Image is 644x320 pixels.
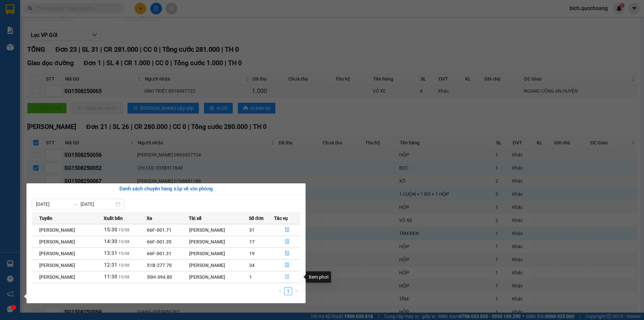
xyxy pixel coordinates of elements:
span: Xuất bến [104,215,123,222]
button: file-done [274,225,300,235]
span: file-done [285,251,289,256]
div: TỊNH THỚI,[PERSON_NAME] LÃNH, [GEOGRAPHIC_DATA] [6,31,74,63]
span: [PERSON_NAME] [39,274,75,280]
button: file-done [274,272,300,282]
span: [PERSON_NAME] [39,227,75,233]
span: 15/08 [118,251,129,256]
span: file-done [285,227,289,233]
span: 15/08 [118,263,129,268]
div: TUYỀN [78,21,147,29]
span: 50H-394.80 [147,274,172,280]
button: right [292,287,300,295]
span: 51B-277.70 [147,263,172,268]
span: left [278,289,282,293]
span: to [72,201,78,207]
span: 15/08 [118,239,129,244]
span: 34 [249,263,255,268]
div: [GEOGRAPHIC_DATA] [78,6,147,21]
span: swap-right [72,201,78,207]
div: 0389272564 [78,29,147,38]
span: 11:30 [104,274,117,280]
span: 1 [249,274,252,280]
span: Tác vụ [274,215,288,222]
button: file-done [274,248,300,259]
span: 66F-001.71 [147,227,171,233]
span: [PERSON_NAME] [39,251,75,256]
div: Danh sách chuyến hàng sắp về văn phòng [32,185,300,193]
span: [PERSON_NAME] [39,239,75,244]
input: Đến ngày [80,200,114,208]
div: [PERSON_NAME] [189,238,249,245]
span: 66F-001.35 [147,239,171,244]
div: [PERSON_NAME] [189,273,249,281]
span: 13:31 [104,250,117,256]
span: 15:30 [104,227,117,233]
span: 14:30 [104,238,117,244]
div: [PERSON_NAME] [189,250,249,257]
span: 66F-001.31 [147,251,171,256]
span: 17 [249,239,255,244]
div: [PERSON_NAME] [6,6,74,14]
button: file-done [274,236,300,247]
input: Từ ngày [36,200,70,208]
span: 12:31 [104,262,117,268]
span: Số đơn [249,215,264,222]
div: [PERSON_NAME] [189,262,249,269]
li: Next Page [292,287,300,295]
span: 15/08 [118,228,129,232]
span: Tuyến [39,215,52,222]
span: Tài xế [189,215,202,222]
span: file-done [285,274,289,280]
span: file-done [285,239,289,244]
div: [PERSON_NAME] [189,226,249,234]
span: [PERSON_NAME] [39,263,75,268]
span: file-done [285,263,289,268]
span: Nhận: [78,6,95,13]
a: 1 [284,287,292,295]
span: Gửi: [6,6,16,13]
span: right [294,289,298,293]
span: 19 [249,251,255,256]
button: left [276,287,284,295]
div: 0395424531 [6,22,74,31]
div: Xem phơi [306,271,331,283]
button: file-done [274,260,300,271]
span: 31 [249,227,255,233]
li: Previous Page [276,287,284,295]
span: 15/08 [118,275,129,279]
span: Xe [147,215,152,222]
div: [PERSON_NAME] [6,14,74,22]
li: 1 [284,287,292,295]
